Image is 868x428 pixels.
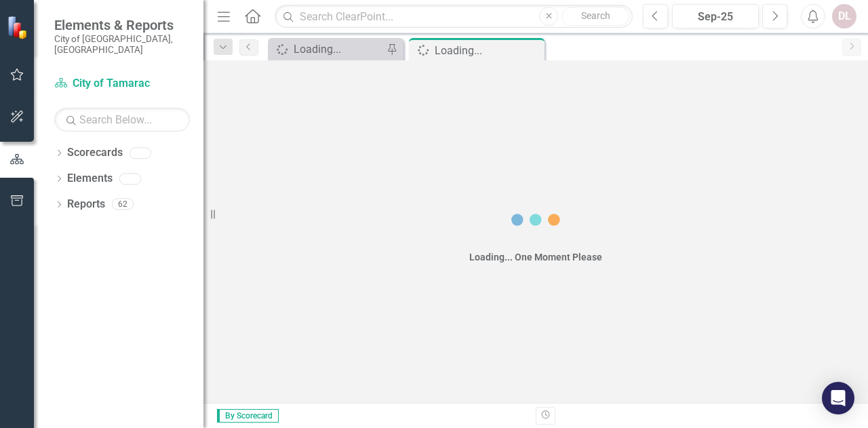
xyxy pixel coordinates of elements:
[294,41,383,58] div: Loading...
[67,171,113,187] a: Elements
[54,76,190,92] a: City of Tamarac
[822,382,854,414] div: Open Intercom Messenger
[54,108,190,132] input: Search Below...
[672,4,759,28] button: Sep-25
[6,14,32,40] img: ClearPoint Strategy
[561,7,629,26] button: Search
[54,33,190,56] small: City of [GEOGRAPHIC_DATA], [GEOGRAPHIC_DATA]
[67,197,105,212] a: Reports
[469,250,602,264] div: Loading... One Moment Please
[581,10,610,21] span: Search
[677,9,754,25] div: Sep-25
[54,17,190,33] span: Elements & Reports
[275,5,633,28] input: Search ClearPoint...
[271,41,383,58] a: Loading...
[832,4,856,28] button: DL
[67,145,123,161] a: Scorecards
[217,409,279,423] span: By Scorecard
[112,199,134,210] div: 62
[435,42,541,59] div: Loading...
